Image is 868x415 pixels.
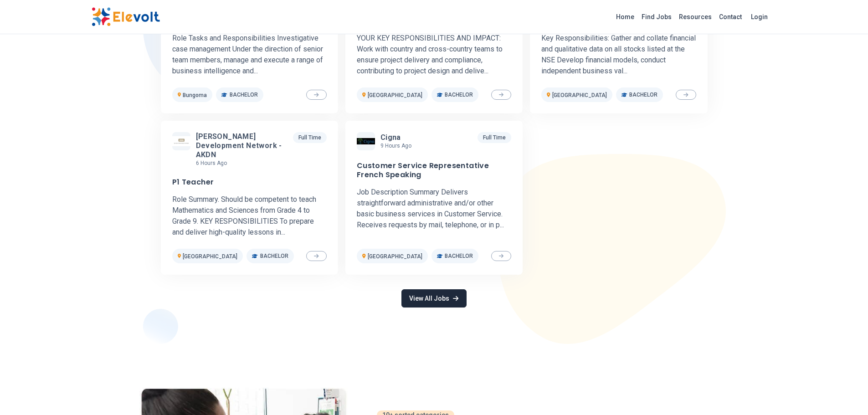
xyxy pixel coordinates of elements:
[357,187,511,231] p: Job Description Summary Delivers straightforward administrative and/or other basic business servi...
[638,10,675,24] a: Find Jobs
[629,91,657,98] span: Bachelor
[380,142,411,149] p: 9 hours ago
[196,159,289,167] p: 6 hours ago
[357,161,511,179] h3: Customer Service Representative French Speaking
[293,132,327,143] p: Full Time
[183,253,237,260] span: [GEOGRAPHIC_DATA]
[357,33,511,77] p: YOUR KEY RESPONSIBILITIES AND IMPACT: Work with country and cross-country teams to ensure project...
[745,8,773,26] a: Login
[445,252,473,260] span: Bachelor
[172,33,327,77] p: Role Tasks and Responsibilities Investigative case management Under the direction of senior team ...
[92,7,160,26] img: Elevolt
[445,91,473,98] span: Bachelor
[161,121,338,275] a: Aga Khan Development Network - AKDN[PERSON_NAME] Development Network - AKDN6 hours agoFull TimeP1...
[368,253,422,260] span: [GEOGRAPHIC_DATA]
[196,132,286,159] span: [PERSON_NAME] Development Network - AKDN
[183,92,207,98] span: Bungoma
[172,194,327,238] p: Role Summary. Should be competent to teach Mathematics and Sciences from Grade 4 to Grade 9. KEY ...
[380,133,401,142] span: Cigna
[478,132,511,143] p: Full Time
[172,178,214,187] h3: P1 Teacher
[368,92,422,98] span: [GEOGRAPHIC_DATA]
[715,10,745,24] a: Contact
[612,10,638,24] a: Home
[552,92,607,98] span: [GEOGRAPHIC_DATA]
[260,252,288,260] span: Bachelor
[822,371,868,415] iframe: Chat Widget
[230,91,258,98] span: Bachelor
[541,33,696,77] p: Key Responsibilities: Gather and collate financial and qualitative data on all stocks listed at t...
[357,138,375,144] img: Cigna
[345,121,523,275] a: CignaCigna9 hours agoFull TimeCustomer Service Representative French SpeakingJob Description Summ...
[401,289,466,307] a: View All Jobs
[172,136,190,147] img: Aga Khan Development Network - AKDN
[675,10,715,24] a: Resources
